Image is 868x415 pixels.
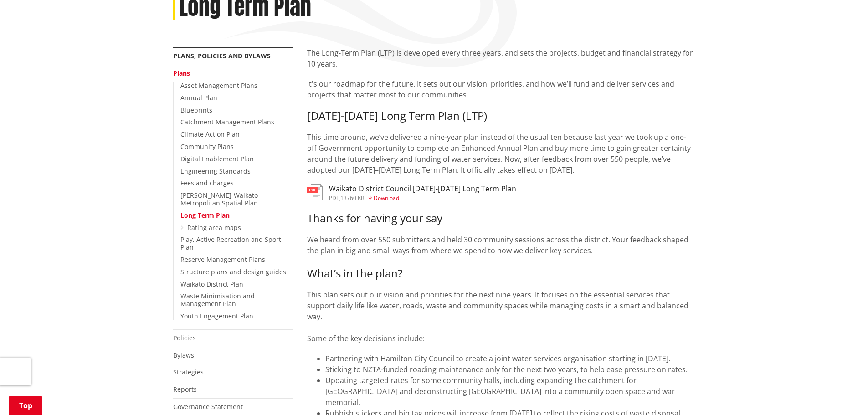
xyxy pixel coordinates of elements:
[173,51,271,60] a: Plans, policies and bylaws
[325,375,695,408] li: Updating targeted rates for some community halls, including expanding the catchment for [GEOGRAPH...
[180,167,251,175] a: Engineering Standards
[180,211,230,220] a: Long Term Plan
[340,194,365,202] span: 13760 KB
[307,184,323,200] img: document-pdf.svg
[180,255,265,264] a: Reserve Management Plans
[307,184,516,201] a: Waikato District Council [DATE]-[DATE] Long Term Plan pdf,13760 KB Download
[180,93,217,102] a: Annual Plan
[325,364,695,375] li: Sticking to NZTA-funded roading maintenance only for the next two years, to help ease pressure on...
[180,142,234,151] a: Community Plans
[826,377,859,410] iframe: Messenger Launcher
[307,212,695,225] h3: Thanks for having your say
[307,78,695,100] p: It's our roadmap for the future. It sets out our vision, priorities, and how we’ll fund and deliv...
[307,47,695,69] p: The Long-Term Plan (LTP) is developed every three years, and sets the projects, budget and financ...
[374,194,399,202] span: Download
[173,402,243,411] a: Governance Statement
[180,106,212,114] a: Blueprints
[187,223,241,232] a: Rating area maps
[180,118,274,126] a: Catchment Management Plans
[307,132,695,175] p: This time around, we’ve delivered a nine-year plan instead of the usual ten because last year we ...
[173,385,197,394] a: Reports
[180,130,240,138] a: Climate Action Plan
[9,396,42,415] a: Top
[173,333,196,342] a: Policies
[307,290,688,322] span: This plan sets out our vision and priorities for the next nine years. It focuses on the essential...
[180,81,257,90] a: Asset Management Plans
[180,312,253,320] a: Youth Engagement Plan
[180,235,281,251] a: Play, Active Recreation and Sport Plan
[329,184,516,193] h3: Waikato District Council [DATE]-[DATE] Long Term Plan
[173,351,194,359] a: Bylaws
[180,292,255,308] a: Waste Minimisation and Management Plan
[329,195,516,201] div: ,
[173,69,190,77] a: Plans
[180,280,243,288] a: Waikato District Plan
[307,333,695,344] p: Some of the key decisions include:
[329,194,339,202] span: pdf
[325,354,670,364] span: Partnering with Hamilton City Council to create a joint water services organisation starting in [...
[180,191,258,207] a: [PERSON_NAME]-Waikato Metropolitan Spatial Plan
[180,267,286,276] a: Structure plans and design guides
[180,179,234,187] a: Fees and charges
[307,267,695,280] h3: What’s in the plan?
[307,109,695,123] h3: [DATE]-[DATE] Long Term Plan (LTP)
[180,154,254,163] a: Digital Enablement Plan
[307,235,688,256] span: We heard from over 550 submitters and held 30 community sessions across the district. Your feedba...
[173,368,204,376] a: Strategies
